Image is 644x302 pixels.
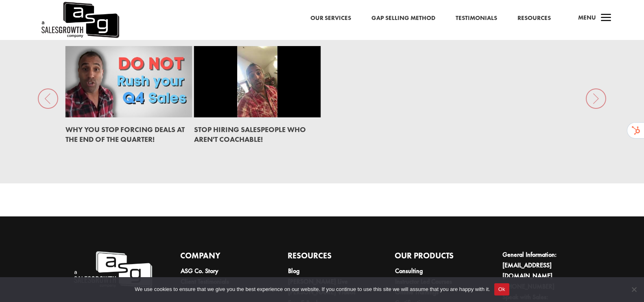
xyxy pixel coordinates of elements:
a: ASG Co. Story [181,267,218,275]
a: [EMAIL_ADDRESS][DOMAIN_NAME] [502,261,552,280]
span: We use cookies to ensure that we give you the best experience on our website. If you continue to ... [135,285,490,293]
li: General Information: [502,249,581,281]
a: Our Services [310,13,351,24]
span: Menu [578,13,596,22]
img: A Sales Growth Company [73,249,152,290]
span: No [630,285,638,293]
a: Testimonials [456,13,497,24]
h4: Company [180,249,260,266]
button: Ok [494,283,509,295]
h4: Resources [288,249,367,266]
a: STOP Hiring Salespeople Who Aren't Coachable! [194,125,306,144]
a: Resources [517,13,551,24]
a: Blog [288,267,299,275]
span: a [598,10,614,26]
a: Consulting [395,267,423,275]
h4: Our Products [395,249,474,266]
a: Why You Stop Forcing Deals at the End of the Quarter! [65,125,185,144]
a: Gap Selling Method [371,13,435,24]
